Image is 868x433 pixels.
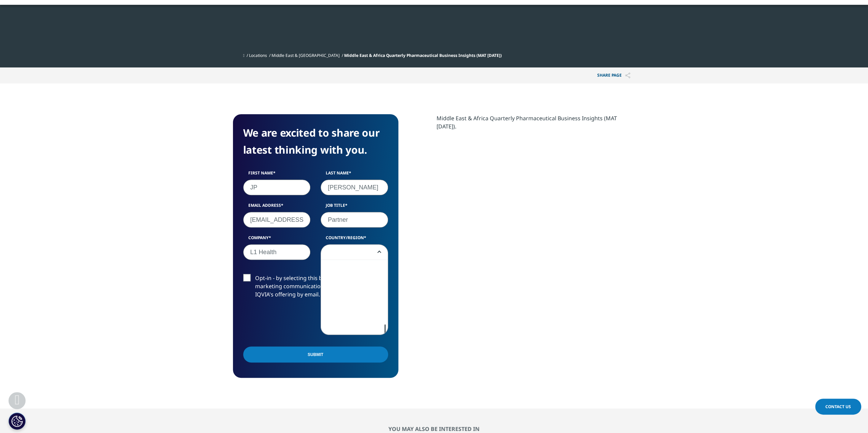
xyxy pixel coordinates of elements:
[321,235,388,244] label: Country/Region
[243,202,311,212] label: Email Address
[321,170,388,180] label: Last Name
[243,124,388,158] h4: We are excited to share our latest thinking with you.
[249,52,267,58] a: Locations
[243,274,388,302] label: Opt-in - by selecting this box, I consent to receiving marketing communications and information a...
[825,404,851,409] span: Contact Us
[9,413,26,430] button: Cookies Settings
[243,346,388,362] input: Submit
[321,202,388,212] label: Job Title
[592,67,635,83] button: Share PAGEShare PAGE
[815,399,861,415] a: Contact Us
[233,426,635,432] h2: You may also be interested in
[243,235,311,244] label: Company
[271,52,340,58] a: Middle East & [GEOGRAPHIC_DATA]
[592,67,635,83] p: Share PAGE
[243,170,311,180] label: First Name
[437,114,635,130] div: Middle East & Africa Quarterly Pharmaceutical Business Insights (MAT [DATE]).
[344,52,502,58] span: Middle East & Africa Quarterly Pharmaceutical Business Insights (MAT [DATE])
[243,309,347,336] iframe: reCAPTCHA
[625,73,630,78] img: Share PAGE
